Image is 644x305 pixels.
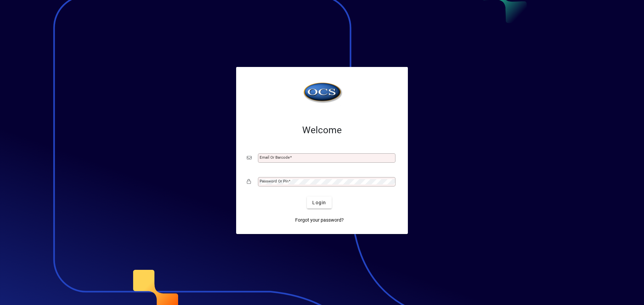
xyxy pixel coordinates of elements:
mat-label: Email or Barcode [260,155,290,160]
h2: Welcome [247,125,397,136]
mat-label: Password or Pin [260,179,288,183]
span: Forgot your password? [295,217,344,224]
a: Forgot your password? [292,214,346,226]
span: Login [312,199,326,206]
button: Login [307,197,331,209]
